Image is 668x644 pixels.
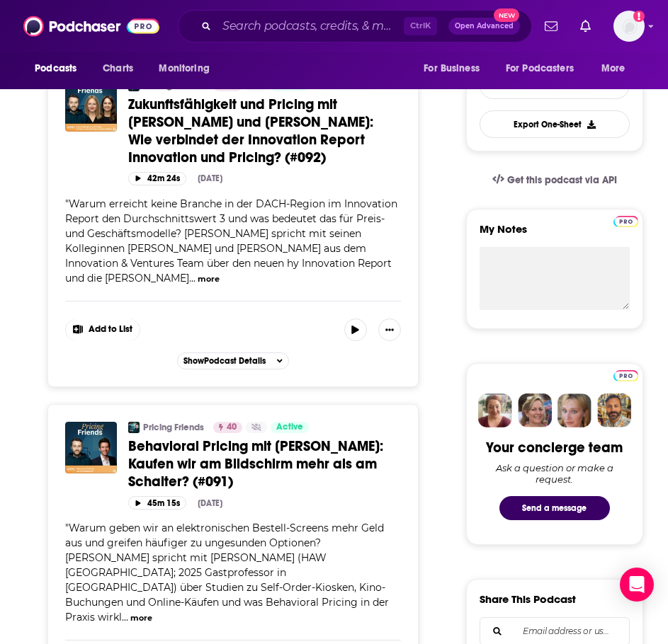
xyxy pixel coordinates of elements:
[613,370,638,381] img: Podchaser Pro
[481,163,628,197] a: Get this podcast via API
[103,59,133,79] span: Charts
[404,17,437,35] span: Ctrl K
[159,59,209,79] span: Monitoring
[601,59,625,79] span: More
[25,55,95,82] button: open menu
[613,11,645,42] img: User Profile
[65,197,397,284] span: Warum erreicht keine Branche in der DACH-Region im Innovation Report den Durchschnittswert 3 und ...
[480,592,576,606] h3: Share This Podcast
[128,437,401,490] a: Behavioral Pricing mit [PERSON_NAME]: Kaufen wir am Bildschirm mehr als am Schalter? (#091)
[35,59,77,79] span: Podcasts
[217,15,404,38] input: Search podcasts, credits, & more...
[122,611,128,623] span: ...
[633,11,645,22] svg: Add a profile image
[557,393,591,427] img: Jules Profile
[591,55,643,82] button: open menu
[177,352,289,369] button: ShowPodcast Details
[128,96,401,166] a: Zukunftsfähigkeit und Pricing mit [PERSON_NAME] und [PERSON_NAME]: Wie verbindet der Innovation R...
[143,422,204,433] a: Pricing Friends
[271,422,309,433] a: Active
[574,14,596,38] a: Show notifications dropdown
[494,8,519,22] span: New
[66,318,140,341] button: Show More Button
[506,59,574,79] span: For Podcasters
[276,420,303,435] span: Active
[497,55,594,82] button: open menu
[178,10,532,42] div: Search podcasts, credits, & more...
[448,18,520,35] button: Open AdvancedNew
[613,11,645,42] span: Logged in as ABolliger
[613,11,645,42] button: Show profile menu
[65,197,397,284] span: "
[213,422,242,433] a: 40
[65,522,389,623] span: "
[128,172,186,185] button: 42m 24s
[94,55,142,82] a: Charts
[378,318,401,341] button: Show More Button
[65,422,117,473] img: Behavioral Pricing mit Kai Widdecke: Kaufen wir am Bildschirm mehr als am Schalter? (#091)
[480,222,630,247] label: My Notes
[455,23,514,30] span: Open Advanced
[613,368,638,381] a: Pro website
[480,462,630,485] div: Ask a question or make a request.
[65,80,117,132] img: Zukunftsfähigkeit und Pricing mit Marie Heitmann und Anna Welbers: Wie verbindet der Innovation R...
[597,393,631,427] img: Jon Profile
[128,437,383,490] span: Behavioral Pricing mit [PERSON_NAME]: Kaufen wir am Bildschirm mehr als am Schalter? (#091)
[613,216,638,227] img: Podchaser Pro
[128,96,373,166] span: Zukunftsfähigkeit und Pricing mit [PERSON_NAME] und [PERSON_NAME]: Wie verbindet der Innovation R...
[198,498,222,508] div: [DATE]
[128,422,140,433] img: Pricing Friends
[539,14,563,38] a: Show notifications dropdown
[183,356,266,366] span: Show Podcast Details
[130,612,152,624] button: more
[198,273,220,285] button: more
[478,393,512,427] img: Sydney Profile
[480,110,630,138] button: Export One-Sheet
[518,393,552,427] img: Barbara Profile
[198,173,222,183] div: [DATE]
[507,174,617,186] span: Get this podcast via API
[227,420,237,435] span: 40
[149,55,227,82] button: open menu
[499,496,610,520] button: Send a message
[620,568,654,602] div: Open Intercom Messenger
[128,496,186,510] button: 45m 15s
[23,13,159,40] img: Podchaser - Follow, Share and Rate Podcasts
[613,214,638,227] a: Pro website
[65,522,389,623] span: Warum geben wir an elektronischen Bestell-Screens mehr Geld aus und greifen häufiger zu ungesunde...
[424,59,480,79] span: For Business
[486,439,623,456] div: Your concierge team
[414,55,497,82] button: open menu
[189,272,196,284] span: ...
[89,324,132,335] span: Add to List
